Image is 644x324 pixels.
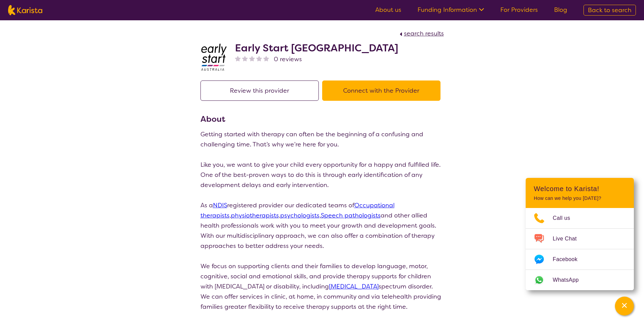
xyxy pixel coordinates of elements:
div: Channel Menu [526,178,634,290]
img: nonereviewstar [249,55,255,61]
a: Blog [554,6,567,14]
a: Funding Information [418,6,484,14]
img: nonereviewstar [235,55,241,61]
a: Speech pathologists [321,211,381,219]
img: nonereviewstar [256,55,262,61]
img: bdpoyytkvdhmeftzccod.jpg [200,44,228,71]
a: Web link opens in a new tab. [526,270,634,290]
p: Like you, we want to give your child every opportunity for a happy and fulfilled life. One of the... [200,160,444,190]
span: WhatsApp [553,275,587,285]
span: Facebook [553,254,586,264]
p: We focus on supporting clients and their families to develop language, motor, cognitive, social a... [200,261,444,292]
span: Live Chat [553,234,585,244]
button: Connect with the Provider [322,80,440,101]
a: Connect with the Provider [322,87,444,95]
h2: Early Start [GEOGRAPHIC_DATA] [235,42,398,54]
a: NDIS [213,201,227,209]
h2: Welcome to Karista! [534,185,626,193]
a: [MEDICAL_DATA] [329,282,379,291]
a: For Providers [500,6,538,14]
img: Karista logo [8,5,42,15]
span: Call us [553,213,578,223]
a: Review this provider [200,87,322,95]
a: search results [398,29,444,38]
p: We can offer services in clinic, at home, in community and via telehealth providing families grea... [200,292,444,312]
a: Back to search [583,5,636,16]
span: Back to search [588,6,631,14]
img: nonereviewstar [242,55,248,61]
p: As a registered provider our dedicated teams of , , , and other allied health professionals work ... [200,200,444,251]
h3: About [200,113,444,125]
p: Getting started with therapy can often be the beginning of a confusing and challenging time. That... [200,129,444,149]
p: How can we help you [DATE]? [534,195,626,201]
span: search results [404,29,444,38]
button: Review this provider [200,80,319,101]
a: physiotherapists [231,211,279,219]
a: psychologists [280,211,319,219]
ul: Choose channel [526,208,634,290]
span: 0 reviews [274,54,302,64]
a: About us [375,6,401,14]
img: nonereviewstar [263,55,269,61]
button: Channel Menu [615,297,634,316]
